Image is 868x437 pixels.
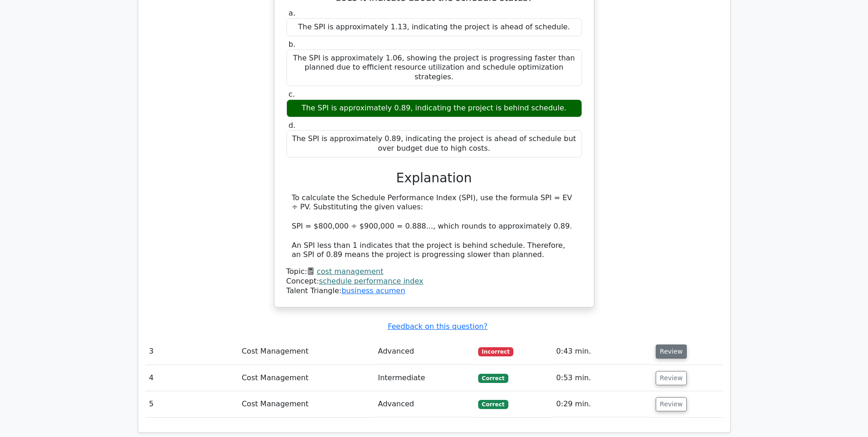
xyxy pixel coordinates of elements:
[656,397,687,411] button: Review
[292,170,577,186] h3: Explanation
[146,391,238,417] td: 5
[553,391,652,417] td: 0:29 min.
[478,374,508,383] span: Correct
[289,40,296,49] span: b.
[478,400,508,409] span: Correct
[292,193,577,260] div: To calculate the Schedule Performance Index (SPI), use the formula SPI = EV ÷ PV. Substituting th...
[146,365,238,391] td: 4
[286,99,582,117] div: The SPI is approximately 0.89, indicating the project is behind schedule.
[553,339,652,365] td: 0:43 min.
[553,365,652,391] td: 0:53 min.
[289,121,296,130] span: d.
[374,339,474,365] td: Advanced
[341,286,405,295] a: business acumen
[286,18,582,36] div: The SPI is approximately 1.13, indicating the project is ahead of schedule.
[286,267,582,295] div: Talent Triangle:
[478,347,513,356] span: Incorrect
[289,90,295,98] span: c.
[238,391,374,417] td: Cost Management
[656,371,687,385] button: Review
[286,277,582,286] div: Concept:
[146,339,238,365] td: 3
[238,339,374,365] td: Cost Management
[374,391,474,417] td: Advanced
[286,130,582,158] div: The SPI is approximately 0.89, indicating the project is ahead of schedule but over budget due to...
[317,267,383,276] a: cost management
[286,49,582,86] div: The SPI is approximately 1.06, showing the project is progressing faster than planned due to effi...
[286,267,582,277] div: Topic:
[319,277,423,285] a: schedule performance index
[374,365,474,391] td: Intermediate
[238,365,374,391] td: Cost Management
[656,344,687,359] button: Review
[289,9,296,17] span: a.
[388,322,487,331] a: Feedback on this question?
